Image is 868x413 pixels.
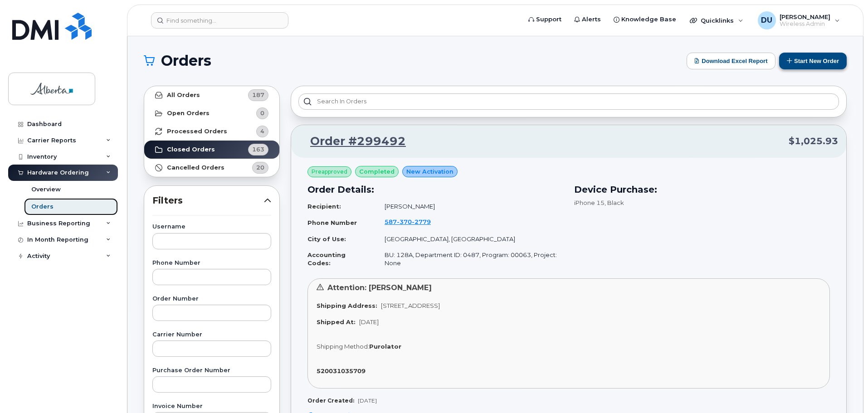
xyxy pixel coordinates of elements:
strong: Phone Number [307,219,357,226]
span: completed [359,167,395,176]
strong: 520031035709 [317,367,366,374]
strong: Accounting Codes: [307,251,346,267]
span: Orders [161,54,211,68]
button: Start New Order [779,53,847,69]
h3: Order Details: [307,183,563,196]
label: Phone Number [152,260,271,266]
label: Invoice Number [152,403,271,409]
span: 20 [256,163,264,172]
span: Attention: [PERSON_NAME] [327,283,432,292]
strong: Open Orders [167,110,210,117]
span: $1,025.93 [789,135,838,148]
td: BU: 128A, Department ID: 0487, Program: 00063, Project: None [376,247,563,271]
strong: City of Use: [307,235,346,243]
label: Purchase Order Number [152,368,271,374]
strong: Cancelled Orders [167,164,224,171]
a: 520031035709 [317,367,369,374]
span: 370 [397,218,412,225]
label: Carrier Number [152,332,271,338]
a: Processed Orders4 [144,122,279,141]
input: Search in orders [298,93,839,110]
span: iPhone 15 [574,199,605,206]
span: New Activation [406,167,454,176]
a: All Orders187 [144,86,279,104]
td: [GEOGRAPHIC_DATA], [GEOGRAPHIC_DATA] [376,231,563,247]
span: Filters [152,194,264,207]
label: Username [152,224,271,230]
span: [DATE] [359,318,379,326]
strong: Recipient: [307,203,341,210]
strong: Processed Orders [167,128,227,135]
span: 587 [385,218,431,225]
label: Order Number [152,296,271,302]
a: 5873702779 [385,218,442,225]
span: 163 [252,145,264,154]
strong: Closed Orders [167,146,215,153]
h3: Device Purchase: [574,183,830,196]
strong: All Orders [167,92,200,99]
strong: Shipped At: [317,318,356,326]
button: Download Excel Report [687,53,775,69]
span: 2779 [412,218,431,225]
span: Preapproved [312,168,347,176]
a: Cancelled Orders20 [144,159,279,177]
span: 4 [260,127,264,136]
span: , Black [605,199,624,206]
strong: Shipping Address: [317,302,377,309]
span: 0 [260,109,264,117]
span: [DATE] [358,397,377,404]
td: [PERSON_NAME] [376,199,563,214]
strong: Order Created: [307,397,354,404]
span: [STREET_ADDRESS] [381,302,440,309]
strong: Purolator [369,343,401,350]
a: Order #299492 [299,133,406,150]
span: 187 [252,91,264,99]
span: Shipping Method: [317,343,369,350]
a: Closed Orders163 [144,141,279,159]
a: Open Orders0 [144,104,279,122]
